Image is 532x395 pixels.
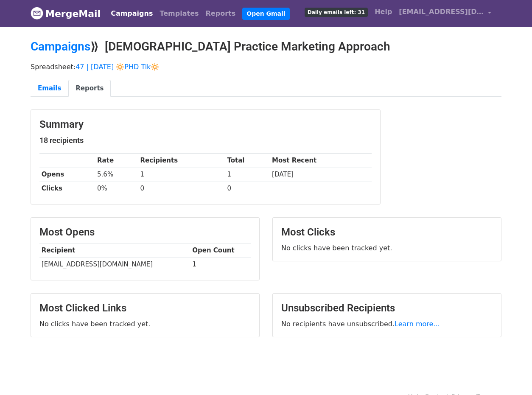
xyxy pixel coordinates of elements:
[270,168,372,182] td: [DATE]
[371,3,395,20] a: Help
[490,354,532,395] iframe: Chat Widget
[31,5,101,22] a: MergeMail
[31,39,501,54] h2: ⟫ [DEMOGRAPHIC_DATA] Practice Marketing Approach
[39,302,251,314] h3: Most Clicked Links
[95,168,138,182] td: 5.6%
[270,154,372,168] th: Most Recent
[31,80,68,97] a: Emails
[39,118,372,131] h3: Summary
[138,182,225,196] td: 0
[138,168,225,182] td: 1
[39,168,95,182] th: Opens
[31,62,501,71] p: Spreadsheet:
[107,5,156,22] a: Campaigns
[95,154,138,168] th: Rate
[395,3,495,23] a: [EMAIL_ADDRESS][DOMAIN_NAME]
[31,39,90,53] a: Campaigns
[305,8,368,17] span: Daily emails left: 31
[281,319,493,328] p: No recipients have unsubscribed.
[39,136,372,145] h5: 18 recipients
[31,7,43,20] img: MergeMail logo
[395,320,440,328] a: Learn more...
[190,244,251,258] th: Open Count
[68,80,111,97] a: Reports
[156,5,202,22] a: Templates
[301,3,371,20] a: Daily emails left: 31
[138,154,225,168] th: Recipients
[225,154,270,168] th: Total
[225,168,270,182] td: 1
[76,63,159,71] a: 47 | [DATE] 🔆PHD Tik🔆
[202,5,239,22] a: Reports
[39,258,190,272] td: [EMAIL_ADDRESS][DOMAIN_NAME]
[190,258,251,272] td: 1
[95,182,138,196] td: 0%
[39,226,251,238] h3: Most Opens
[281,226,493,238] h3: Most Clicks
[39,319,251,328] p: No clicks have been tracked yet.
[242,8,289,20] a: Open Gmail
[39,244,190,258] th: Recipient
[225,182,270,196] td: 0
[39,182,95,196] th: Clicks
[281,244,493,252] p: No clicks have been tracked yet.
[399,7,484,17] span: [EMAIL_ADDRESS][DOMAIN_NAME]
[281,302,493,314] h3: Unsubscribed Recipients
